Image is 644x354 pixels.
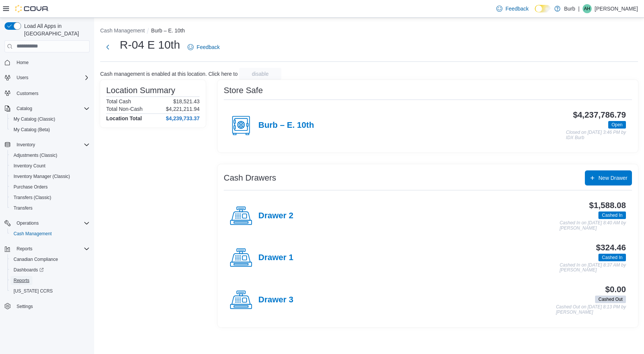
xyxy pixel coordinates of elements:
[14,104,90,113] span: Catalog
[589,201,626,210] h3: $1,588.08
[100,71,238,77] p: Cash management is enabled at this location. Click here to
[17,220,39,226] span: Operations
[258,295,293,305] h4: Drawer 3
[17,246,32,252] span: Reports
[556,305,626,315] p: Cashed Out on [DATE] 8:13 PM by [PERSON_NAME]
[2,301,93,312] button: Settings
[14,219,90,228] span: Operations
[166,106,200,112] p: $4,221,211.94
[17,90,38,97] span: Customers
[8,203,93,213] button: Transfers
[197,43,220,51] span: Feedback
[100,27,638,36] nav: An example of EuiBreadcrumbs
[578,4,580,13] p: |
[14,231,52,237] span: Cash Management
[11,182,90,192] span: Purchase Orders
[566,130,626,140] p: Closed on [DATE] 3:46 PM by IDX Burb
[2,57,93,68] button: Home
[14,140,90,149] span: Inventory
[505,5,528,12] span: Feedback
[583,4,592,13] div: Axel Holin
[11,172,90,181] span: Inventory Manager (Classic)
[14,302,36,311] a: Settings
[11,193,90,202] span: Transfers (Classic)
[151,28,185,34] button: Burb – E. 10th
[11,229,90,238] span: Cash Management
[11,161,49,170] a: Inventory Count
[11,125,53,134] a: My Catalog (Beta)
[14,58,32,67] a: Home
[14,58,90,67] span: Home
[224,86,263,95] h3: Store Safe
[11,115,58,124] a: My Catalog (Classic)
[8,228,93,239] button: Cash Management
[120,37,180,52] h1: R-04 E 10th
[11,255,90,264] span: Canadian Compliance
[598,254,626,261] span: Cashed In
[14,73,90,82] span: Users
[8,161,93,171] button: Inventory Count
[258,121,314,130] h4: Burb – E. 10th
[11,276,32,285] a: Reports
[106,106,143,112] h6: Total Non-Cash
[598,211,626,219] span: Cashed In
[596,243,626,252] h3: $324.46
[100,28,145,34] button: Cash Management
[2,139,93,150] button: Inventory
[14,116,55,122] span: My Catalog (Classic)
[573,110,626,120] h3: $4,237,786.79
[493,1,531,16] a: Feedback
[585,170,632,185] button: New Drawer
[11,182,51,192] a: Purchase Orders
[535,5,551,13] input: Dark Mode
[14,89,41,98] a: Customers
[2,72,93,83] button: Users
[17,60,29,66] span: Home
[14,127,50,133] span: My Catalog (Beta)
[11,265,90,274] span: Dashboards
[584,4,591,13] span: AH
[258,253,293,263] h4: Drawer 1
[106,86,175,95] h3: Location Summary
[11,125,90,134] span: My Catalog (Beta)
[173,98,200,104] p: $18,521.43
[608,121,626,129] span: Open
[2,218,93,228] button: Operations
[11,204,35,213] a: Transfers
[8,114,93,124] button: My Catalog (Classic)
[224,173,276,182] h3: Cash Drawers
[14,277,29,284] span: Reports
[11,161,90,170] span: Inventory Count
[252,70,269,78] span: disable
[11,151,90,160] span: Adjustments (Classic)
[605,285,626,294] h3: $0.00
[5,54,90,331] nav: Complex example
[258,211,293,221] h4: Drawer 2
[8,182,93,192] button: Purchase Orders
[11,229,55,238] a: Cash Management
[8,254,93,265] button: Canadian Compliance
[15,5,49,12] img: Cova
[14,244,35,253] button: Reports
[185,40,223,55] a: Feedback
[14,256,58,262] span: Canadian Compliance
[14,288,53,294] span: [US_STATE] CCRS
[11,255,61,264] a: Canadian Compliance
[11,115,90,124] span: My Catalog (Classic)
[14,173,70,179] span: Inventory Manager (Classic)
[612,121,623,128] span: Open
[239,68,281,80] button: disable
[602,254,623,261] span: Cashed In
[14,184,48,190] span: Purchase Orders
[106,115,142,121] h4: Location Total
[564,4,575,13] p: Burb
[11,287,90,296] span: Washington CCRS
[560,221,626,231] p: Cashed In on [DATE] 8:40 AM by [PERSON_NAME]
[598,174,627,182] span: New Drawer
[11,193,54,202] a: Transfers (Classic)
[14,73,31,82] button: Users
[14,244,90,253] span: Reports
[14,163,46,169] span: Inventory Count
[560,263,626,273] p: Cashed In on [DATE] 8:37 AM by [PERSON_NAME]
